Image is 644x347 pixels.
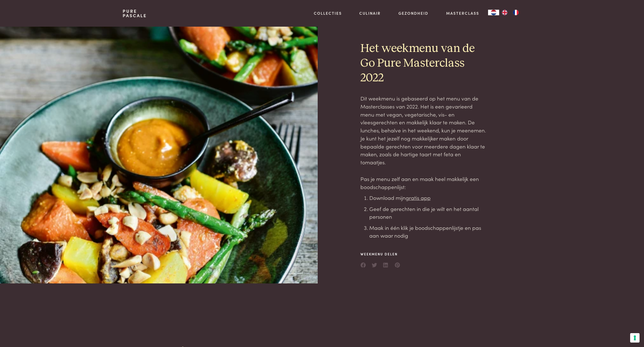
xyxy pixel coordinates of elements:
a: FR [510,10,521,15]
a: Collecties [314,10,342,16]
a: Culinair [359,10,381,16]
li: Maak in één klik je boodschappenlijstje en pas aan waar nodig [369,224,488,240]
p: Pas je menu zelf aan en maak heel makkelijk een boodschappenlijst: [360,175,488,191]
a: EN [499,10,510,15]
h2: Het weekmenu van de Go Pure Masterclass 2022 [360,41,488,86]
a: PurePascale [123,9,147,18]
a: Gezondheid [398,10,428,16]
li: Download mijn [369,194,488,202]
a: NL [488,10,499,15]
ul: Language list [499,10,521,15]
span: Weekmenu delen [360,252,400,257]
li: Geef de gerechten in die je wilt en het aantal personen [369,205,488,221]
a: Masterclass [446,10,479,16]
button: Uw voorkeuren voor toestemming voor trackingtechnologieën [630,333,640,343]
p: Dit weekmenu is gebaseerd op het menu van de Masterclasses van 2022. Het is een gevarieerd menu m... [360,94,488,166]
aside: Language selected: Nederlands [488,10,521,15]
a: gratis app [406,194,431,201]
div: Language [488,10,499,15]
